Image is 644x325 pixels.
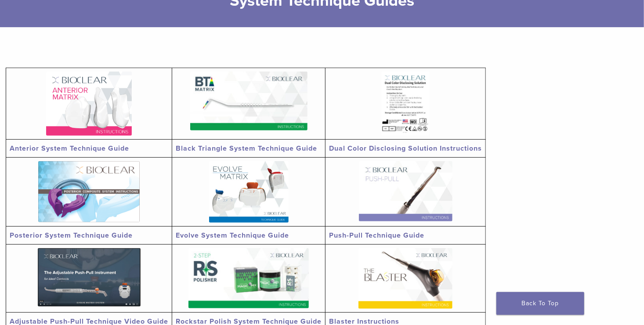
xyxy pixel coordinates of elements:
[496,292,584,315] a: Back To Top
[176,231,289,240] a: Evolve System Technique Guide
[329,144,482,153] a: Dual Color Disclosing Solution Instructions
[176,144,317,153] a: Black Triangle System Technique Guide
[329,231,424,240] a: Push-Pull Technique Guide
[10,144,129,153] a: Anterior System Technique Guide
[10,231,133,240] a: Posterior System Technique Guide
